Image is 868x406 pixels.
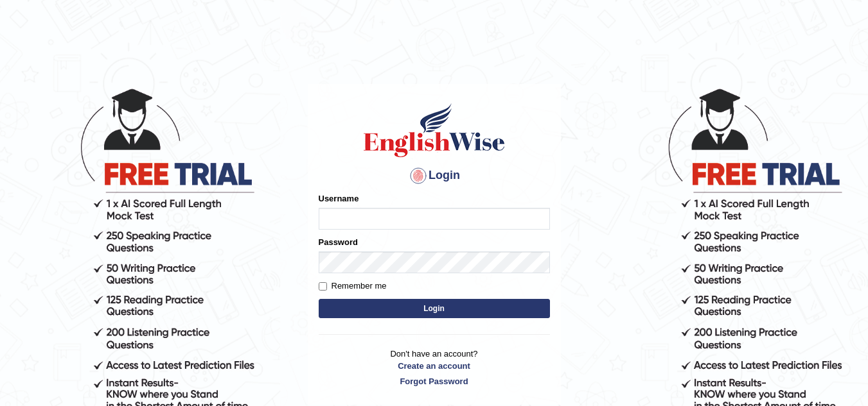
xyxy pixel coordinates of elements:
[319,192,359,205] label: Username
[319,360,550,372] a: Create an account
[319,280,387,292] label: Remember me
[319,299,550,318] button: Login
[361,101,508,159] img: Logo of English Wise sign in for intelligent practice with AI
[319,375,550,387] a: Forgot Password
[319,236,358,248] label: Password
[319,165,550,186] h4: Login
[319,348,550,387] p: Don't have an account?
[319,282,327,291] input: Remember me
